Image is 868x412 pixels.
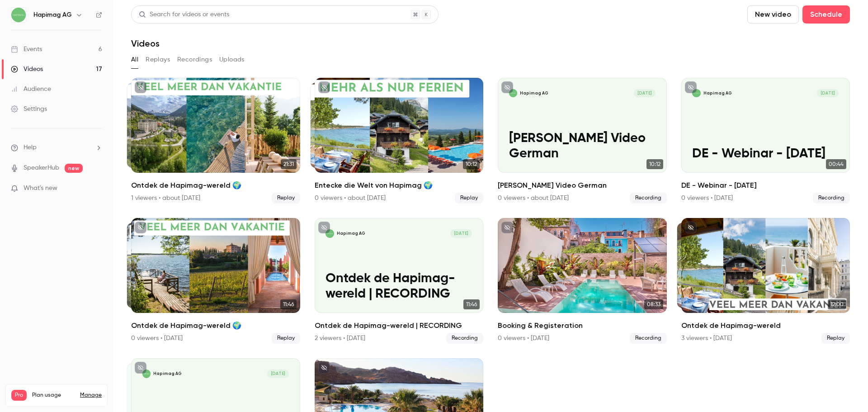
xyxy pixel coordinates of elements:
[644,299,663,309] span: 08:33
[681,78,850,204] a: DE - Webinar - 16.06.25Hapimag AG[DATE]DE - Webinar - [DATE]00:44DE - Webinar - [DATE]0 viewers •...
[498,320,667,331] h2: Booking & Registeration
[131,218,300,344] li: Ontdek de Hapimag-wereld 🌍
[509,131,656,161] p: [PERSON_NAME] Video German
[315,320,484,331] h2: Ontdek de Hapimag-wereld | RECORDING
[498,78,667,204] li: Nicole Video German
[646,159,663,169] span: 10:12
[681,334,732,343] div: 3 viewers • [DATE]
[315,334,365,343] div: 2 viewers • [DATE]
[498,334,549,343] div: 0 viewers • [DATE]
[498,180,667,191] h2: [PERSON_NAME] Video German
[446,333,483,344] span: Recording
[681,194,733,203] div: 0 viewers • [DATE]
[32,392,75,399] span: Plan usage
[11,45,42,54] div: Events
[131,194,200,203] div: 1 viewers • about [DATE]
[318,362,330,374] button: unpublished
[817,89,839,97] span: [DATE]
[135,362,146,374] button: unpublished
[11,85,51,94] div: Audience
[630,333,667,344] span: Recording
[131,78,300,204] a: 21:3121:31Ontdek de Hapimag-wereld 🌍1 viewers • about [DATE]Replay
[131,334,183,343] div: 0 viewers • [DATE]
[177,52,212,67] button: Recordings
[498,78,667,204] a: Nicole Video GermanHapimag AG[DATE][PERSON_NAME] Video German10:12[PERSON_NAME] Video German0 vie...
[813,193,850,204] span: Recording
[463,159,480,169] span: 10:12
[630,193,667,204] span: Recording
[828,299,846,309] span: 12:00
[681,218,850,344] li: Ontdek de Hapimag-wereld
[272,193,300,204] span: Replay
[146,52,170,67] button: Replays
[142,369,151,378] img: Test Replay Video
[315,78,484,204] a: 10:1210:12Entecke die Welt von Hapimag 🌍0 viewers • about [DATE]Replay
[135,81,146,93] button: unpublished
[315,218,484,344] a: Ontdek de Hapimag-wereld | RECORDINGHapimag AG[DATE]Ontdek de Hapimag-wereld | RECORDING11:46Ontd...
[219,52,245,67] button: Uploads
[455,193,483,204] span: Replay
[65,164,83,173] span: new
[315,218,484,344] li: Ontdek de Hapimag-wereld | RECORDING
[498,218,667,344] li: Booking & Registeration
[131,78,300,204] li: Ontdek de Hapimag-wereld 🌍
[11,65,43,74] div: Videos
[337,231,365,237] p: Hapimag AG
[135,222,146,233] button: unpublished
[498,218,667,344] a: 08:33Booking & Registeration0 viewers • [DATE]Recording
[280,299,297,309] span: 11:46
[11,143,102,152] li: help-dropdown-opener
[131,52,138,67] button: All
[681,78,850,204] li: DE - Webinar - 16.06.25
[315,78,484,204] li: Entecke die Welt von Hapimag 🌍
[802,5,850,24] button: Schedule
[272,333,300,344] span: Replay
[11,104,47,114] div: Settings
[80,392,102,399] a: Manage
[281,159,297,169] span: 21:31
[692,89,700,97] img: DE - Webinar - 16.06.25
[33,10,72,19] h6: Hapimag AG
[24,184,57,193] span: What's new
[131,5,850,407] section: Videos
[685,222,697,233] button: unpublished
[501,222,513,233] button: unpublished
[315,194,386,203] div: 0 viewers • about [DATE]
[131,180,300,191] h2: Ontdek de Hapimag-wereld 🌍
[131,320,300,331] h2: Ontdek de Hapimag-wereld 🌍
[24,143,37,152] span: Help
[267,369,289,378] span: [DATE]
[685,81,697,93] button: unpublished
[11,8,26,22] img: Hapimag AG
[634,89,656,97] span: [DATE]
[139,10,229,19] div: Search for videos or events
[153,371,182,377] p: Hapimag AG
[509,89,517,97] img: Nicole Video German
[498,194,569,203] div: 0 viewers • about [DATE]
[681,320,850,331] h2: Ontdek de Hapimag-wereld
[520,90,548,96] p: Hapimag AG
[11,390,27,401] span: Pro
[131,38,160,49] h1: Videos
[692,147,839,162] p: DE - Webinar - [DATE]
[325,271,472,302] p: Ontdek de Hapimag-wereld | RECORDING
[463,299,480,309] span: 11:46
[747,5,799,24] button: New video
[450,229,472,237] span: [DATE]
[131,218,300,344] a: 11:4611:46Ontdek de Hapimag-wereld 🌍0 viewers • [DATE]Replay
[826,159,846,169] span: 00:44
[681,218,850,344] a: 12:0012:00Ontdek de Hapimag-wereld3 viewers • [DATE]Replay
[703,90,732,96] p: Hapimag AG
[315,180,484,191] h2: Entecke die Welt von Hapimag 🌍
[821,333,850,344] span: Replay
[325,229,334,237] img: Ontdek de Hapimag-wereld | RECORDING
[501,81,513,93] button: unpublished
[318,81,330,93] button: unpublished
[24,163,59,173] a: SpeakerHub
[681,180,850,191] h2: DE - Webinar - [DATE]
[318,222,330,233] button: unpublished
